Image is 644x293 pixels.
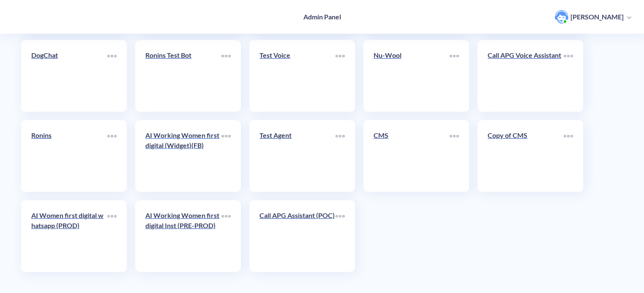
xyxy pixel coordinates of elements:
p: Test Agent [259,130,336,140]
p: Call APG Voice Assistant [488,50,564,60]
img: user photo [555,10,568,24]
p: Test Voice [259,50,336,60]
a: DogChat [31,50,107,102]
a: Nu-Wool [374,50,450,102]
p: Nu-Wool [374,50,450,60]
p: Copy of CMS [488,130,564,140]
a: Copy of CMS [488,130,564,182]
p: [PERSON_NAME] [570,12,624,22]
p: Call APG Assistant (POC) [259,210,336,220]
button: user photo[PERSON_NAME] [551,9,636,24]
a: Ronins [31,130,107,182]
a: Test Voice [259,50,336,102]
h4: Admin Panel [303,13,341,21]
a: Call APG Voice Assistant [488,50,564,102]
p: Ronins [31,130,107,140]
p: AI Working Women first digital Inst (PRE-PROD) [145,210,221,231]
p: CMS [374,130,450,140]
a: CMS [374,130,450,182]
p: DogChat [31,50,107,60]
a: AI Working Women first digital (Widget)(FB) [145,130,221,182]
a: Test Agent [259,130,336,182]
p: Ronins Test Bot [145,50,221,60]
a: AI Women first digital whatsapp (PROD) [31,210,107,262]
p: AI Working Women first digital (Widget)(FB) [145,130,221,151]
a: Ronins Test Bot [145,50,221,102]
p: AI Women first digital whatsapp (PROD) [31,210,107,231]
a: Call APG Assistant (POC) [259,210,336,262]
a: AI Working Women first digital Inst (PRE-PROD) [145,210,221,262]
